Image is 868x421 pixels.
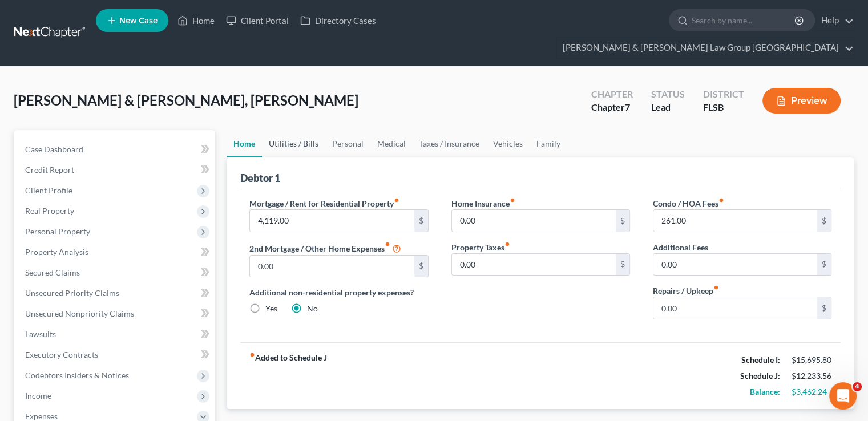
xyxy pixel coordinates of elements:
iframe: Intercom live chat [829,382,857,410]
label: 2nd Mortgage / Other Home Expenses [249,241,401,255]
i: fiber_manual_record [713,285,719,290]
i: fiber_manual_record [394,197,399,203]
input: Search by name... [692,10,796,31]
span: Secured Claims [25,268,80,277]
a: Home [172,10,220,31]
label: Additional non-residential property expenses? [249,286,428,298]
div: $ [414,256,428,277]
input: -- [452,210,616,232]
span: Executory Contracts [25,350,98,359]
div: Lead [651,101,685,114]
label: Home Insurance [451,197,515,209]
span: Case Dashboard [25,144,83,154]
div: $3,462.24 [792,386,831,398]
strong: Added to Schedule J [249,352,327,400]
strong: Schedule I: [741,355,780,365]
span: Personal Property [25,226,90,236]
i: fiber_manual_record [249,352,255,358]
div: Debtor 1 [240,171,280,185]
a: Lawsuits [16,324,215,345]
input: -- [653,297,817,319]
a: Help [815,10,854,31]
span: Codebtors Insiders & Notices [25,370,129,380]
div: $ [616,210,629,232]
a: Executory Contracts [16,345,215,365]
a: [PERSON_NAME] & [PERSON_NAME] Law Group [GEOGRAPHIC_DATA] [557,38,854,58]
button: Preview [762,88,841,114]
span: Real Property [25,206,74,216]
a: Case Dashboard [16,139,215,160]
div: District [703,88,744,101]
input: -- [452,254,616,276]
div: $ [616,254,629,276]
span: Credit Report [25,165,74,175]
input: -- [250,210,414,232]
span: Client Profile [25,185,72,195]
a: Property Analysis [16,242,215,262]
div: $15,695.80 [792,354,831,366]
a: Directory Cases [294,10,382,31]
i: fiber_manual_record [510,197,515,203]
a: Secured Claims [16,262,215,283]
label: Yes [265,303,277,314]
a: Unsecured Priority Claims [16,283,215,303]
div: Chapter [591,101,633,114]
span: Property Analysis [25,247,88,257]
input: -- [653,254,817,276]
i: fiber_manual_record [718,197,724,203]
span: Expenses [25,411,58,421]
div: FLSB [703,101,744,114]
span: Lawsuits [25,329,56,339]
span: Unsecured Priority Claims [25,288,119,298]
input: -- [250,256,414,277]
label: No [307,303,318,314]
i: fiber_manual_record [504,241,510,247]
label: Property Taxes [451,241,510,253]
a: Home [227,130,262,157]
i: fiber_manual_record [385,241,390,247]
label: Condo / HOA Fees [653,197,724,209]
div: $ [414,210,428,232]
div: $ [817,254,831,276]
div: $12,233.56 [792,370,831,382]
a: Client Portal [220,10,294,31]
a: Credit Report [16,160,215,180]
span: 7 [625,102,630,112]
div: $ [817,297,831,319]
span: New Case [119,17,158,25]
a: Personal [325,130,370,157]
div: Status [651,88,685,101]
a: Unsecured Nonpriority Claims [16,303,215,324]
a: Taxes / Insurance [413,130,486,157]
div: $ [817,210,831,232]
a: Family [530,130,567,157]
span: Income [25,391,51,400]
label: Repairs / Upkeep [653,285,719,297]
span: 4 [853,382,862,391]
strong: Balance: [750,387,780,396]
span: Unsecured Nonpriority Claims [25,309,134,318]
a: Vehicles [486,130,530,157]
div: Chapter [591,88,633,101]
strong: Schedule J: [740,371,780,380]
a: Medical [370,130,413,157]
span: [PERSON_NAME] & [PERSON_NAME], [PERSON_NAME] [14,92,358,108]
input: -- [653,210,817,232]
label: Mortgage / Rent for Residential Property [249,197,399,209]
label: Additional Fees [653,241,708,253]
a: Utilities / Bills [262,130,325,157]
